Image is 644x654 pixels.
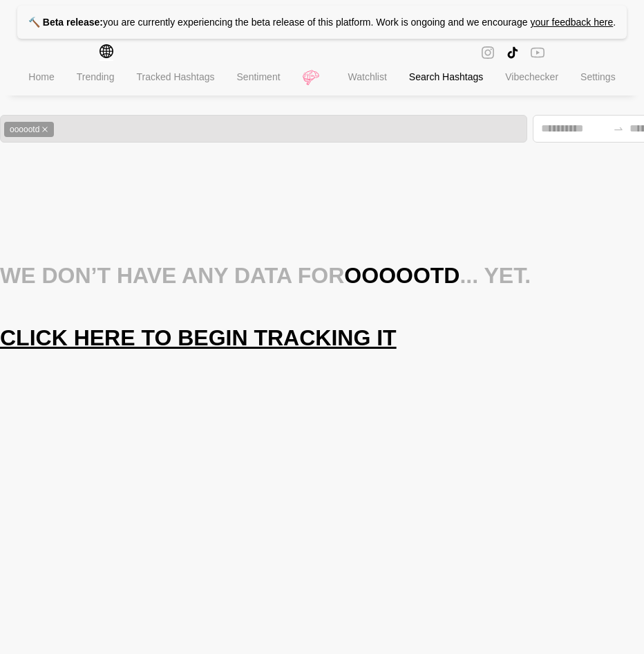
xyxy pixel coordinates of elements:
[28,17,103,28] strong: 🔨 Beta release:
[344,263,460,288] span: oooootd
[580,71,616,82] span: Settings
[530,17,613,28] a: your feedback here
[348,71,387,82] span: Watchlist
[136,71,214,82] span: Tracked Hashtags
[4,122,54,137] span: oooootd
[17,6,627,39] p: you are currently experiencing the beta release of this platform. Work is ongoing and we encourage .
[481,44,495,61] span: instagram
[613,123,624,134] span: swap-right
[613,123,624,134] span: to
[237,71,281,82] span: Sentiment
[531,44,544,60] span: youtube
[100,44,113,61] span: global
[505,71,558,82] span: Vibechecker
[77,71,115,82] span: Trending
[41,126,48,133] span: close
[409,71,483,82] span: Search Hashtags
[28,71,54,82] span: Home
